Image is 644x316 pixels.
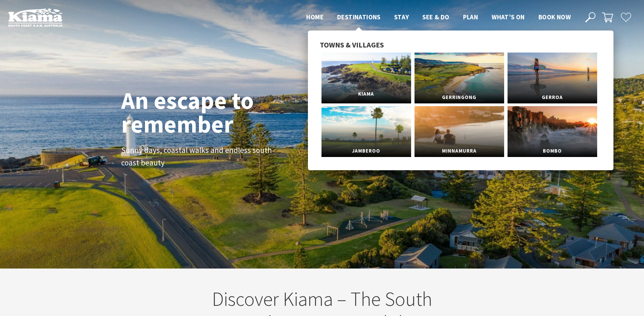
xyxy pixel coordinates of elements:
[492,13,525,21] span: What’s On
[306,13,324,21] span: Home
[121,88,308,136] h1: An escape to remember
[508,145,597,157] span: Bombo
[394,13,409,21] span: Stay
[321,88,411,100] span: Kiama
[508,91,597,104] span: Gerroa
[320,40,384,50] span: Towns & Villages
[415,145,504,157] span: Minnamurra
[8,8,62,27] img: Kiama Logo
[415,91,504,104] span: Gerringong
[321,145,411,157] span: Jamberoo
[299,12,577,23] nav: Main Menu
[121,144,274,169] p: Sunny days, coastal walks and endless south coast beauty
[538,13,571,21] span: Book now
[463,13,478,21] span: Plan
[337,13,381,21] span: Destinations
[422,13,449,21] span: See & Do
